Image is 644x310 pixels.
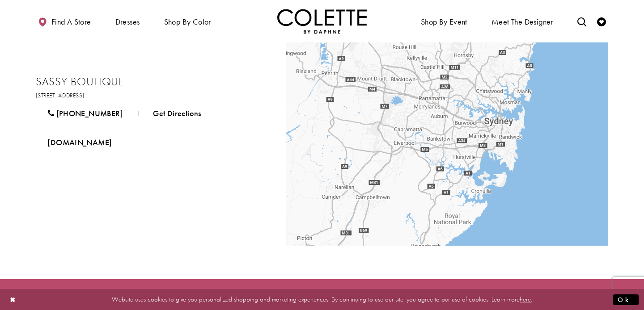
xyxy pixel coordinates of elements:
[153,108,201,118] span: Get Directions
[47,137,112,147] span: [DOMAIN_NAME]
[162,9,213,34] span: Shop by color
[277,9,367,34] img: Colette by Daphne
[286,42,608,246] div: Map with Store locations
[595,9,608,34] a: Check Wishlist
[421,17,467,26] span: Shop By Event
[164,17,211,26] span: Shop by color
[64,293,580,306] p: Website uses cookies to give you personalized shopping and marketing experiences. By continuing t...
[491,17,553,26] span: Meet the designer
[36,91,85,99] a: Opens in new tab
[36,9,93,34] a: Find a store
[36,102,135,125] a: [PHONE_NUMBER]
[51,17,91,26] span: Find a store
[141,102,213,125] a: Get Directions
[113,9,142,34] span: Dresses
[520,295,531,304] a: here
[36,75,268,88] h2: Sassy Boutique
[36,131,123,154] a: Opens in new tab
[575,9,589,34] a: Toggle search
[56,108,123,118] span: [PHONE_NUMBER]
[115,17,140,26] span: Dresses
[489,9,555,34] a: Meet the designer
[613,294,639,305] button: Submit Dialog
[5,292,21,307] button: Close Dialog
[419,9,470,34] span: Shop By Event
[36,91,85,99] span: [STREET_ADDRESS]
[277,9,367,34] a: Visit Home Page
